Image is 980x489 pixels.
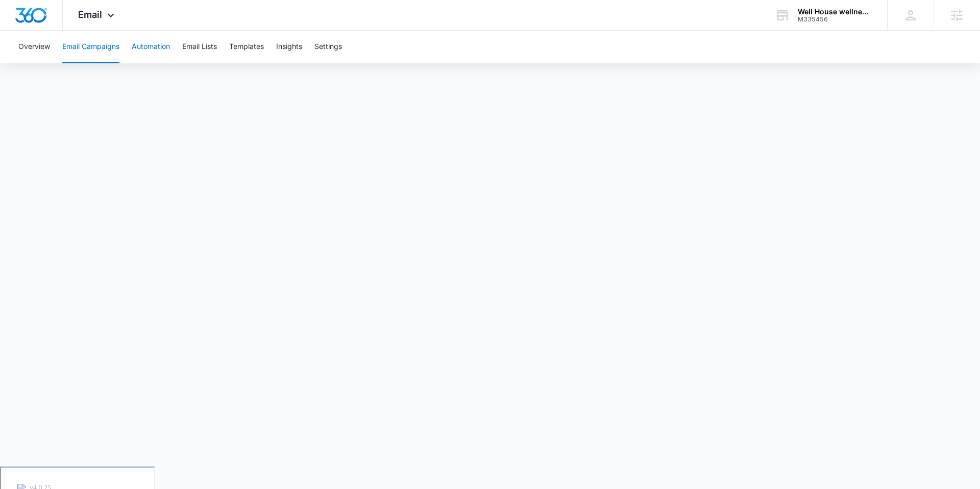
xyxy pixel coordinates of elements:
button: Automation [132,31,170,63]
img: tab_keywords_by_traffic_grey.svg [102,59,110,67]
span: Email [78,9,102,20]
div: account name [798,8,872,16]
div: Keywords by Traffic [113,60,172,67]
button: Email Campaigns [62,31,119,63]
button: Settings [314,31,342,63]
button: Insights [276,31,302,63]
div: Domain: [DOMAIN_NAME] [27,27,112,35]
img: tab_domain_overview_orange.svg [28,59,36,67]
button: Email Lists [182,31,217,63]
div: Domain Overview [39,60,91,67]
button: Overview [18,31,50,63]
img: logo_orange.svg [16,16,24,25]
div: v 4.0.25 [29,16,50,25]
button: Templates [229,31,264,63]
img: website_grey.svg [16,27,24,35]
div: account id [798,16,872,23]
